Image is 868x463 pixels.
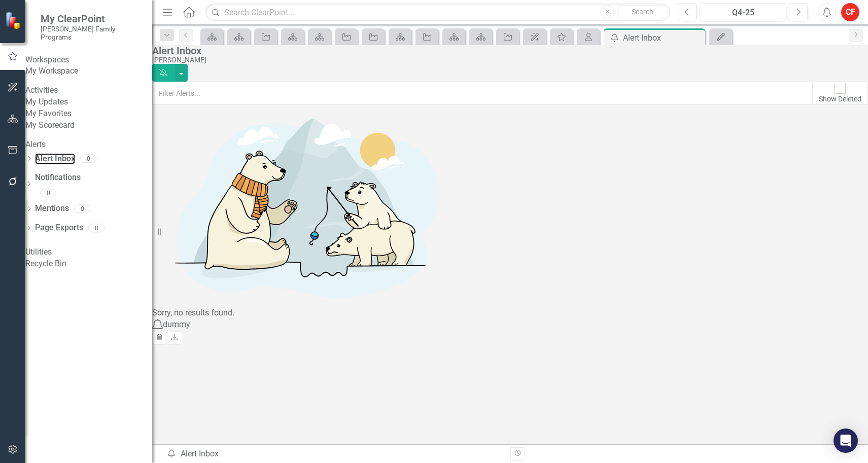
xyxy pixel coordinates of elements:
a: Mentions [35,203,69,215]
div: [PERSON_NAME] [152,56,863,64]
div: Sorry, no results found. [152,307,868,319]
div: Workspaces [25,54,152,66]
span: Search [632,8,653,16]
div: 0 [80,155,96,163]
a: Page Exports [35,222,83,234]
a: Alert Inbox [35,153,75,165]
span: My ClearPoint [41,13,142,25]
button: Search [617,5,668,19]
input: Filter Alerts... [152,82,813,104]
div: Q4-25 [703,7,783,19]
div: 0 [74,204,90,213]
small: [PERSON_NAME] Family Programs [41,25,142,42]
div: Alert Inbox [166,448,503,460]
div: Show Deleted [819,94,861,104]
div: Utilities [25,246,152,258]
input: Search ClearPoint... [205,4,670,21]
a: My Scorecard [25,120,152,131]
a: Notifications [35,172,152,184]
div: 0 [88,224,105,232]
a: My Favorites [25,108,152,120]
a: Recycle Bin [25,258,152,270]
img: ClearPoint Strategy [5,12,23,29]
img: No results found [152,104,457,307]
a: My Workspace [25,65,152,77]
div: dummy [163,319,190,331]
a: My Updates [25,96,152,108]
div: Alerts [25,139,152,151]
div: 0 [40,189,56,198]
div: Open Intercom Messenger [834,429,858,453]
button: CF [841,3,859,21]
button: Q4-25 [700,3,786,21]
div: Alert Inbox [623,31,703,44]
div: Activities [25,85,152,96]
div: Alert Inbox [152,45,863,56]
